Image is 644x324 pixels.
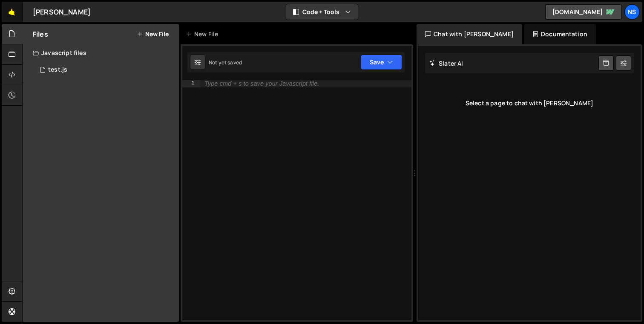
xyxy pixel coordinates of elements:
button: New File [137,31,169,38]
div: 1 [182,80,200,87]
div: 12980/31915.js [33,61,179,78]
div: Select a page to chat with [PERSON_NAME] [425,86,634,120]
div: Documentation [524,24,596,44]
a: 🤙 [2,2,23,22]
button: Code + Tools [286,4,358,20]
div: New File [186,30,221,38]
div: test.js [48,66,67,74]
button: Save [361,55,402,70]
a: ns [624,4,640,20]
div: Javascript files [23,44,179,61]
div: Chat with [PERSON_NAME] [417,24,522,44]
h2: Files [33,29,48,39]
div: [PERSON_NAME] [33,7,91,17]
a: [DOMAIN_NAME] [545,4,622,20]
div: Not yet saved [209,59,242,66]
h2: Slater AI [429,59,463,67]
div: Type cmd + s to save your Javascript file. [204,81,319,87]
